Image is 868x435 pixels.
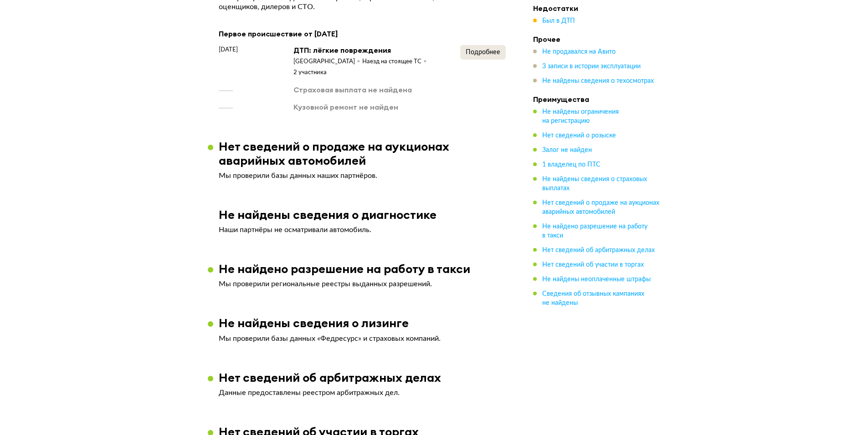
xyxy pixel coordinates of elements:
[533,35,661,44] h4: Прочее
[219,45,238,54] span: [DATE]
[219,139,517,167] h3: Нет сведений о продаже на аукционах аварийных автомобилей
[219,388,506,397] p: Данные предоставлены реестром арбитражных дел.
[542,176,647,192] span: Не найдены сведения о страховых выплатах
[542,147,592,153] span: Залог не найден
[542,276,651,283] span: Не найдены неоплаченные штрафы
[219,334,506,343] p: Мы проверили базы данных «Федресурс» и страховых компаний.
[219,28,506,40] div: Первое происшествие от [DATE]
[542,223,647,239] span: Не найдено разрешение на работу в такси
[542,247,655,253] span: Нет сведений об арбитражных делах
[219,370,441,384] h3: Нет сведений об арбитражных делах
[533,4,661,13] h4: Недостатки
[542,78,654,84] span: Не найдены сведения о техосмотрах
[293,45,460,55] div: ДТП: лёгкие повреждения
[362,58,429,66] div: Наезд на стоящее ТС
[293,69,327,77] div: 2 участника
[542,291,644,306] span: Сведения об отзывных кампаниях не найдены
[293,85,412,95] div: Страховая выплата не найдена
[542,63,641,70] span: 3 записи в истории эксплуатации
[460,45,506,60] button: Подробнее
[293,102,398,112] div: Кузовной ремонт не найден
[542,262,644,268] span: Нет сведений об участии в торгах
[219,279,506,288] p: Мы проверили региональные реестры выданных разрешений.
[219,262,470,276] h3: Не найдено разрешение на работу в такси
[542,162,601,168] span: 1 владелец по ПТС
[219,316,409,330] h3: Не найдены сведения о лизинге
[466,49,500,56] span: Подробнее
[533,95,661,104] h4: Преимущества
[542,49,616,55] span: Не продавался на Авито
[542,132,616,139] span: Нет сведений о розыске
[542,109,619,124] span: Не найдены ограничения на регистрацию
[219,225,506,234] p: Наши партнёры не осматривали автомобиль.
[293,58,362,66] div: [GEOGRAPHIC_DATA]
[219,171,506,180] p: Мы проверили базы данных наших партнёров.
[219,207,437,222] h3: Не найдены сведения о диагностике
[542,200,659,215] span: Нет сведений о продаже на аукционах аварийных автомобилей
[542,18,575,24] span: Был в ДТП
